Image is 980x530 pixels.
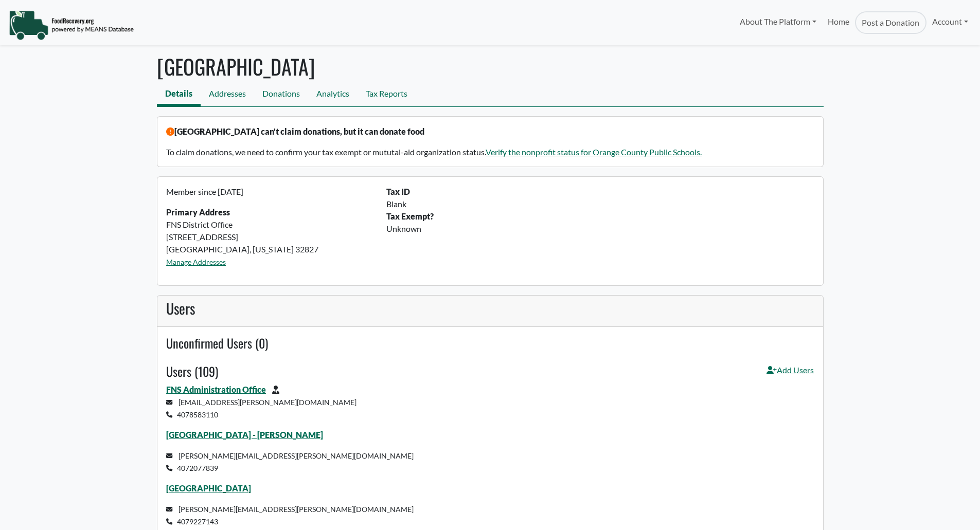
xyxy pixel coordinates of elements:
[166,364,218,379] h4: Users (109)
[308,83,358,106] a: Analytics
[166,430,323,440] a: [GEOGRAPHIC_DATA] - [PERSON_NAME]
[166,186,374,198] p: Member since [DATE]
[166,207,230,217] strong: Primary Address
[822,11,855,34] a: Home
[166,451,414,472] small: [PERSON_NAME][EMAIL_ADDRESS][PERSON_NAME][DOMAIN_NAME] 4072077839
[166,125,814,138] p: [GEOGRAPHIC_DATA] can't claim donations, but it can donate food
[386,211,434,221] b: Tax Exempt?
[855,11,926,34] a: Post a Donation
[166,300,814,317] h3: Users
[157,54,824,79] h1: [GEOGRAPHIC_DATA]
[380,198,820,210] div: Blank
[380,223,820,235] div: Unknown
[386,187,410,196] b: Tax ID
[926,11,974,32] a: Account
[160,186,380,276] div: FNS District Office [STREET_ADDRESS] [GEOGRAPHIC_DATA], [US_STATE] 32827
[166,336,814,351] h4: Unconfirmed Users (0)
[166,505,414,526] small: [PERSON_NAME][EMAIL_ADDRESS][PERSON_NAME][DOMAIN_NAME] 4079227143
[166,398,357,419] small: [EMAIL_ADDRESS][PERSON_NAME][DOMAIN_NAME] 4078583110
[157,83,201,106] a: Details
[166,258,226,266] a: Manage Addresses
[201,83,254,106] a: Addresses
[767,364,814,383] a: Add Users
[734,11,822,32] a: About The Platform
[9,10,134,41] img: NavigationLogo_FoodRecovery-91c16205cd0af1ed486a0f1a7774a6544ea792ac00100771e7dd3ec7c0e58e41.png
[358,83,416,106] a: Tax Reports
[166,483,251,493] a: [GEOGRAPHIC_DATA]
[166,385,266,394] a: FNS Administration Office
[254,83,308,106] a: Donations
[486,147,702,157] a: Verify the nonprofit status for Orange County Public Schools.
[166,146,814,158] p: To claim donations, we need to confirm your tax exempt or mututal-aid organization status.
